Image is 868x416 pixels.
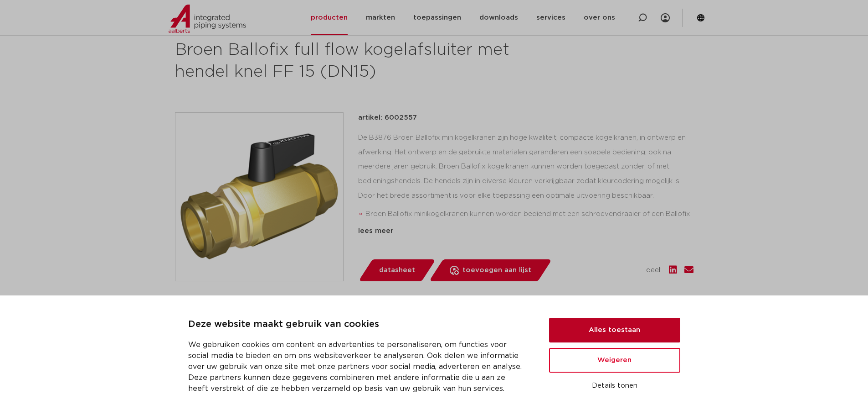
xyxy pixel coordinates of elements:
[175,39,517,83] h1: Broen Ballofix full flow kogelafsluiter met hendel knel FF 15 (DN15)
[549,348,680,373] button: Weigeren
[188,317,527,332] p: Deze website maakt gebruik van cookies
[462,263,531,278] span: toevoegen aan lijst
[365,207,693,236] li: Broen Ballofix minikogelkranen kunnen worden bediend met een schroevendraaier of een Ballofix hendel
[358,226,693,237] div: lees meer
[358,131,693,222] div: De B3876 Broen Ballofix minikogelkranen zijn hoge kwaliteit, compacte kogelkranen, in ontwerp en ...
[358,259,436,281] a: datasheet
[549,318,680,342] button: Alles toestaan
[358,112,417,123] p: artikel: 6002557
[188,339,527,394] p: We gebruiken cookies om content en advertenties te personaliseren, om functies voor social media ...
[646,265,662,276] span: deel:
[379,263,415,278] span: datasheet
[549,378,680,394] button: Details tonen
[175,113,343,281] img: Product Image for Broen Ballofix full flow kogelafsluiter met hendel knel FF 15 (DN15)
